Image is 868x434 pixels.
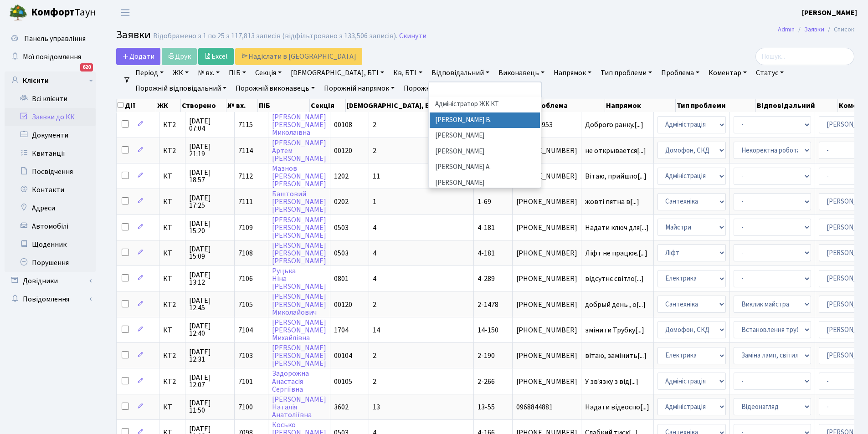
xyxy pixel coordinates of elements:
[225,65,250,81] a: ПІБ
[132,81,230,96] a: Порожній відповідальний
[516,378,577,385] span: [PHONE_NUMBER]
[5,108,96,126] a: Заявки до КК
[373,300,376,310] span: 2
[24,34,86,44] span: Панель управління
[189,399,231,414] span: [DATE] 11:50
[163,327,181,334] span: КТ
[189,194,231,209] span: [DATE] 17:25
[373,402,380,412] span: 13
[778,25,795,34] a: Admin
[516,275,577,282] span: [PHONE_NUMBER]
[163,378,181,385] span: КТ2
[334,171,349,181] span: 1202
[23,52,81,62] span: Мої повідомлення
[399,32,426,41] a: Скинути
[31,5,96,20] span: Таун
[516,403,577,411] span: 0968844881
[114,5,137,20] button: Переключити навігацію
[802,8,857,18] b: [PERSON_NAME]
[194,65,223,81] a: № вх.
[585,120,643,130] span: Доброго ранку.[...]
[478,351,495,361] span: 2-190
[238,351,253,361] span: 7103
[5,272,96,290] a: Довідники
[189,117,231,132] span: [DATE] 07:04
[478,274,495,284] span: 4-289
[334,300,352,310] span: 00120
[334,248,349,258] span: 0503
[585,171,647,181] span: Вітаю, прийшло[...]
[478,300,498,310] span: 2-1478
[272,317,326,343] a: [PERSON_NAME][PERSON_NAME]Михайлівна
[495,65,548,81] a: Виконавець
[516,121,577,128] span: 0667725953
[163,250,181,257] span: КТ
[5,181,96,199] a: Контакти
[272,343,326,368] a: [PERSON_NAME][PERSON_NAME][PERSON_NAME]
[516,173,577,180] span: [PHONE_NUMBER]
[9,4,27,22] img: logo.png
[334,120,352,130] span: 00108
[428,65,493,81] a: Відповідальний
[238,248,253,258] span: 7108
[824,25,854,35] li: Список
[373,197,376,207] span: 1
[116,48,160,65] a: Додати
[238,325,253,335] span: 7104
[232,81,318,96] a: Порожній виконавець
[430,112,540,128] li: [PERSON_NAME] В.
[657,65,703,81] a: Проблема
[272,215,326,240] a: [PERSON_NAME][PERSON_NAME][PERSON_NAME]
[478,197,491,207] span: 1-69
[764,20,868,39] nav: breadcrumb
[516,301,577,308] span: [PHONE_NUMBER]
[153,32,397,41] div: Відображено з 1 по 25 з 117,813 записів (відфільтровано з 133,506 записів).
[163,275,181,282] span: КТ
[163,121,181,128] span: КТ2
[585,274,644,284] span: відсутнє світло[...]
[132,65,167,81] a: Період
[585,197,639,207] span: жовті пятна в[...]
[189,271,231,286] span: [DATE] 13:12
[334,325,349,335] span: 1704
[478,248,495,258] span: 4-181
[181,99,226,112] th: Створено
[189,220,231,235] span: [DATE] 15:20
[5,199,96,217] a: Адреси
[287,65,388,81] a: [DEMOGRAPHIC_DATA], БТІ
[804,25,824,34] a: Заявки
[5,290,96,308] a: Повідомлення
[430,159,540,175] li: [PERSON_NAME] А.
[5,144,96,163] a: Квитанції
[373,248,376,258] span: 4
[373,120,376,130] span: 2
[373,325,380,335] span: 14
[189,322,231,337] span: [DATE] 12:40
[272,369,309,394] a: ЗадорожнаАнастасіяСергіївна
[272,394,326,420] a: [PERSON_NAME]НаталіяАнатоліївна
[373,377,376,387] span: 2
[550,65,595,81] a: Напрямок
[272,292,326,317] a: [PERSON_NAME][PERSON_NAME]Миколайович
[430,175,540,191] li: [PERSON_NAME]
[585,248,647,258] span: Ліфт не працює.[...]
[272,240,326,266] a: [PERSON_NAME][PERSON_NAME][PERSON_NAME]
[163,224,181,231] span: КТ
[334,223,349,233] span: 0503
[334,146,352,156] span: 00120
[676,99,756,112] th: Тип проблеми
[752,65,787,81] a: Статус
[31,5,75,20] b: Комфорт
[272,266,326,291] a: РуцькаНіна[PERSON_NAME]
[373,223,376,233] span: 4
[320,81,398,96] a: Порожній напрямок
[755,48,854,65] input: Пошук...
[516,147,577,154] span: [PHONE_NUMBER]
[238,274,253,284] span: 7106
[238,223,253,233] span: 7109
[430,144,540,160] li: [PERSON_NAME]
[163,352,181,359] span: КТ2
[5,30,96,48] a: Панель управління
[705,65,750,81] a: Коментар
[5,254,96,272] a: Порушення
